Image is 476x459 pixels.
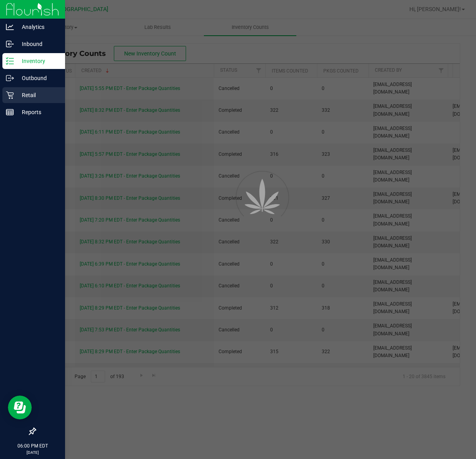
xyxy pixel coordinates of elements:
[14,73,61,83] p: Outbound
[14,56,61,66] p: Inventory
[6,74,14,82] inline-svg: Outbound
[6,57,14,65] inline-svg: Inventory
[14,39,61,49] p: Inbound
[6,23,14,31] inline-svg: Analytics
[14,22,61,32] p: Analytics
[6,91,14,99] inline-svg: Retail
[4,442,61,449] p: 06:00 PM EDT
[4,449,61,455] p: [DATE]
[6,40,14,48] inline-svg: Inbound
[14,90,61,100] p: Retail
[6,108,14,116] inline-svg: Reports
[8,396,32,419] iframe: Resource center
[14,107,61,117] p: Reports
